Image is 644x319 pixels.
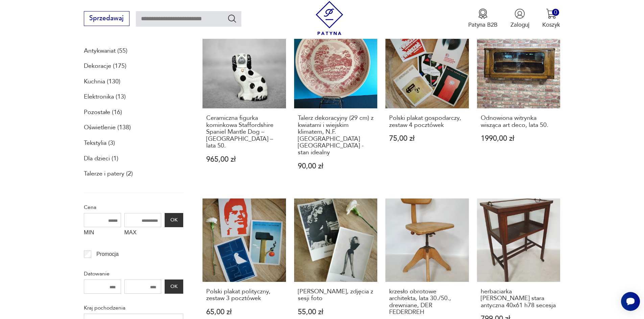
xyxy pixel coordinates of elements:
p: Promocja [96,250,119,259]
h3: Odnowiona witrynka wisząca art deco, lata 50. [481,115,557,129]
a: Ceramiczna figurka kominkowa Staffordshire Spaniel Mantle Dog – Anglia – lata 50.Ceramiczna figur... [202,25,286,186]
img: Ikonka użytkownika [515,8,525,19]
div: 0 [552,9,559,16]
h3: krzesło obrotowe architekta, lata 30./50., drewniane, DER FEDERDREH [389,288,465,316]
p: 65,00 zł [206,309,282,316]
a: Odnowiona witrynka wisząca art deco, lata 50.Odnowiona witrynka wisząca art deco, lata 50.1990,00 zł [477,25,560,186]
h3: Polski plakat gospodarczy, zestaw 4 pocztówek [389,115,465,129]
img: Ikona koszyka [546,8,556,19]
a: Ikona medaluPatyna B2B [468,8,498,29]
iframe: Smartsupp widget button [621,292,640,311]
a: Kuchnia (130) [84,76,120,87]
p: Kraj pochodzenia [84,303,183,312]
button: OK [165,213,183,227]
p: Koszyk [542,21,560,29]
a: Antykwariat (55) [84,45,127,57]
p: Zaloguj [510,21,529,29]
h3: Ceramiczna figurka kominkowa Staffordshire Spaniel Mantle Dog – [GEOGRAPHIC_DATA] – lata 50. [206,115,282,149]
button: Sprzedawaj [84,11,129,26]
a: Dla dzieci (1) [84,153,118,164]
a: Talerze i patery (2) [84,168,133,180]
h3: Polski plakat polityczny, zestaw 3 pocztówek [206,288,282,302]
a: Sprzedawaj [84,16,129,22]
button: Szukaj [227,14,237,23]
button: OK [165,280,183,294]
a: Oświetlenie (138) [84,122,131,133]
button: Zaloguj [510,8,529,29]
img: Ikona medalu [478,8,488,19]
p: 55,00 zł [298,309,374,316]
p: Cena [84,203,183,212]
p: Datowanie [84,269,183,278]
h3: herbaciarka [PERSON_NAME] stara antyczna 40x61 h78 secesja [481,288,557,309]
h3: [PERSON_NAME], zdjęcia z sesji foto [298,288,374,302]
label: MIN [84,227,121,240]
a: Polski plakat gospodarczy, zestaw 4 pocztówekPolski plakat gospodarczy, zestaw 4 pocztówek75,00 zł [385,25,469,186]
p: 1990,00 zł [481,135,557,142]
a: Tekstylia (3) [84,137,115,149]
button: Patyna B2B [468,8,498,29]
p: 75,00 zł [389,135,465,142]
a: Dekoracje (175) [84,60,126,72]
p: Patyna B2B [468,21,498,29]
h3: Talerz dekoracyjny (29 cm) z kwiatami i wiejskim klimatem, N.F. [GEOGRAPHIC_DATA] [GEOGRAPHIC_DAT... [298,115,374,156]
a: Elektronika (13) [84,91,126,103]
a: Pozostałe (16) [84,107,122,118]
button: 0Koszyk [542,8,560,29]
p: 965,00 zł [206,156,282,163]
label: MAX [124,227,162,240]
img: Patyna - sklep z meblami i dekoracjami vintage [312,1,347,35]
a: Talerz dekoracyjny (29 cm) z kwiatami i wiejskim klimatem, N.F. Fontebasso Italy - stan idealnyTa... [294,25,378,186]
p: 90,00 zł [298,163,374,170]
